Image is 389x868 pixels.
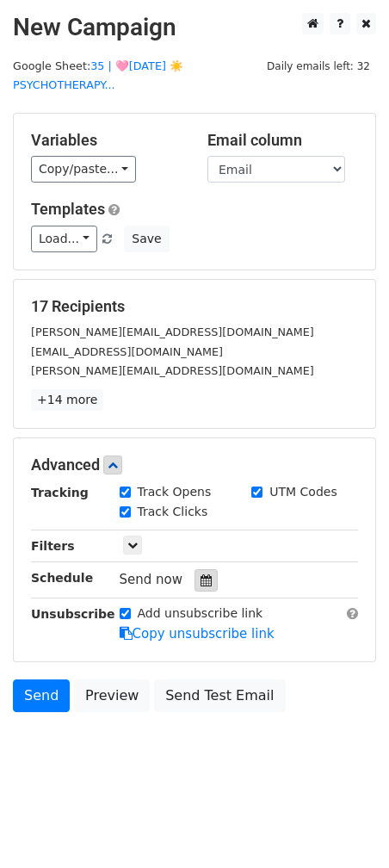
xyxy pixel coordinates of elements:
[74,679,150,712] a: Preview
[120,572,183,587] span: Send now
[31,345,223,358] small: [EMAIL_ADDRESS][DOMAIN_NAME]
[31,571,93,585] strong: Schedule
[261,57,376,76] span: Daily emails left: 32
[31,131,182,150] h5: Variables
[261,59,376,72] a: Daily emails left: 32
[31,200,105,218] a: Templates
[31,297,358,316] h5: 17 Recipients
[31,389,103,411] a: +14 more
[31,486,89,499] strong: Tracking
[31,156,136,183] a: Copy/paste...
[13,59,183,92] small: Google Sheet:
[124,226,169,252] button: Save
[31,607,115,621] strong: Unsubscribe
[31,325,314,338] small: [PERSON_NAME][EMAIL_ADDRESS][DOMAIN_NAME]
[31,539,75,553] strong: Filters
[120,626,275,642] a: Copy unsubscribe link
[31,364,314,377] small: [PERSON_NAME][EMAIL_ADDRESS][DOMAIN_NAME]
[13,13,376,42] h2: New Campaign
[13,679,70,712] a: Send
[138,483,212,501] label: Track Opens
[269,483,337,501] label: UTM Codes
[31,456,358,474] h5: Advanced
[303,785,389,868] iframe: Chat Widget
[207,131,358,150] h5: Email column
[13,59,183,92] a: 35 | 🩷[DATE] ☀️PSYCHOTHERAPY...
[138,503,208,521] label: Track Clicks
[138,604,263,623] label: Add unsubscribe link
[31,226,97,252] a: Load...
[154,679,285,712] a: Send Test Email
